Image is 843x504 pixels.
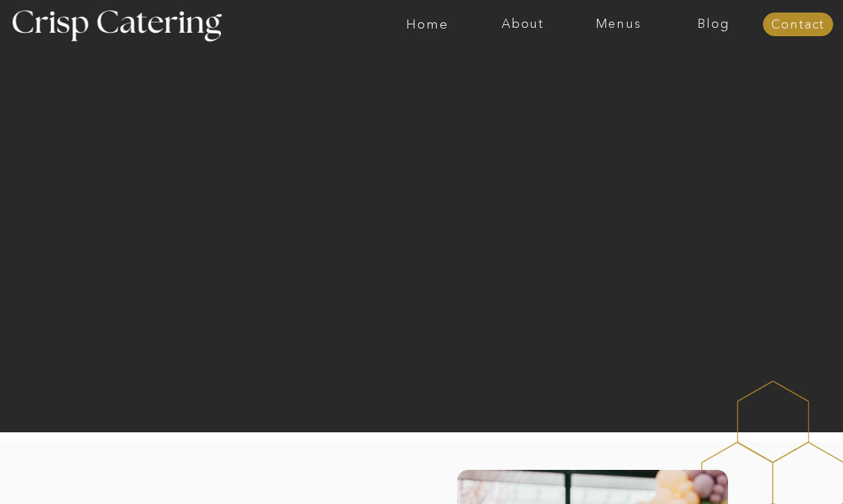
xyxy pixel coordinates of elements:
a: About [475,17,571,31]
iframe: podium webchat widget bubble [704,434,843,504]
a: Contact [763,18,833,32]
a: Home [380,17,475,31]
a: Blog [666,17,761,31]
a: Menus [571,17,666,31]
